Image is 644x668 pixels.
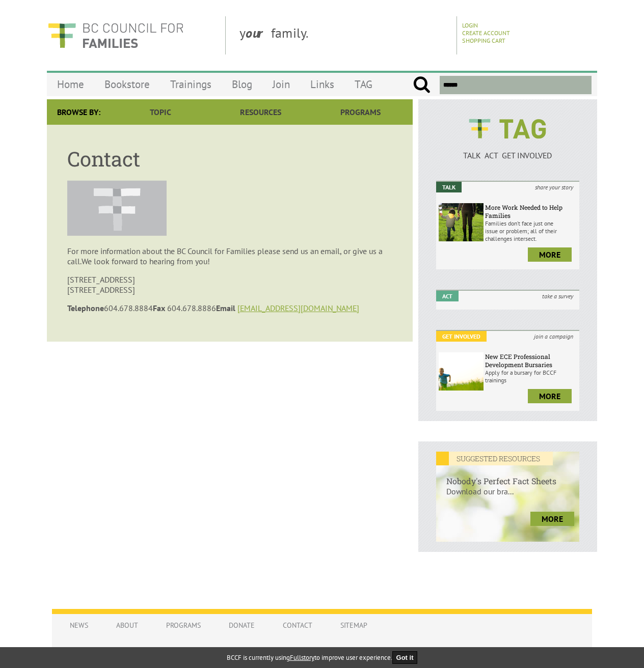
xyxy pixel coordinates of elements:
span: We look forward to hearing from you! [82,256,210,266]
a: [EMAIL_ADDRESS][DOMAIN_NAME] [237,303,359,313]
strong: Fax [153,303,165,313]
h6: More Work Needed to Help Families [485,203,577,219]
em: Get Involved [436,331,487,342]
em: Talk [436,182,462,192]
i: share your story [529,182,579,192]
span: 604.678.8886 [167,303,237,313]
div: Browse By: [47,99,111,125]
p: [STREET_ADDRESS] [STREET_ADDRESS] [67,274,392,295]
a: Blog [222,72,262,96]
h6: Nobody's Perfect Fact Sheets [436,465,579,486]
div: y family. [231,16,457,54]
a: Contact [273,616,323,635]
a: Donate [219,616,265,635]
a: more [528,247,572,262]
button: Got it [392,651,418,664]
p: TALK ACT GET INVOLVED [436,150,579,160]
a: About [106,616,148,635]
a: Trainings [160,72,222,96]
strong: our [246,24,271,41]
img: BCCF's TAG Logo [462,109,553,148]
a: Bookstore [94,72,160,96]
em: Act [436,291,459,301]
p: 604.678.8884 [67,303,392,313]
a: News [60,616,98,635]
a: TAG [344,72,383,96]
a: TALK ACT GET INVOLVED [436,140,579,160]
a: Programs [311,99,411,125]
input: Submit [413,76,431,94]
a: Programs [156,616,211,635]
a: Login [462,21,478,29]
a: Links [300,72,344,96]
a: more [530,512,574,526]
h1: Contact [67,145,392,172]
p: Apply for a bursary for BCCF trainings [485,369,577,384]
a: Home [47,72,94,96]
p: Download our bra... [436,486,579,507]
em: SUGGESTED RESOURCES [436,452,553,465]
strong: Email [216,303,235,313]
a: Fullstory [290,653,314,662]
h6: New ECE Professional Development Bursaries [485,352,577,369]
a: Join [262,72,300,96]
a: Shopping Cart [462,37,505,44]
a: Sitemap [330,616,378,635]
p: Families don’t face just one issue or problem; all of their challenges intersect. [485,219,577,242]
i: join a campaign [528,331,579,342]
p: For more information about the BC Council for Families please send us an email, or give us a call. [67,246,392,266]
strong: Telephone [67,303,104,313]
img: BC Council for FAMILIES [47,16,184,54]
a: Create Account [462,29,510,37]
i: take a survey [536,291,579,301]
a: Resources [210,99,310,125]
a: Topic [111,99,210,125]
a: more [528,389,572,403]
